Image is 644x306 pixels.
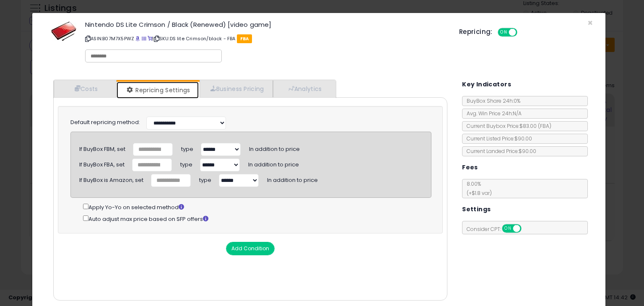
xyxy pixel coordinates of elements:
h5: Fees [462,162,478,173]
a: BuyBox page [135,35,140,42]
span: In addition to price [267,173,318,184]
a: Business Pricing [200,80,273,97]
span: × [587,17,593,29]
a: All offer listings [142,35,146,42]
span: type [181,142,193,153]
div: If BuyBox FBM, set [79,143,125,153]
span: type [199,173,211,184]
p: ASIN: B07M7X5PWZ | SKU: DS lite Crimson/black - FBA [85,32,447,45]
span: ON [499,29,509,36]
h3: Nintendo DS Lite Crimson / Black (Renewed) [video game] [85,21,447,28]
span: type [180,158,192,169]
h5: Settings [462,204,491,215]
span: OFF [516,29,529,36]
a: Your listing only [148,35,152,42]
span: ON [503,225,513,232]
a: Costs [54,80,117,97]
span: In addition to price [249,142,300,153]
img: 41UNspbnUjL._SL60_.jpg [51,21,76,41]
span: $83.00 [519,122,551,130]
div: Apply Yo-Yo on selected method [83,202,431,212]
span: Current Buybox Price: [462,122,551,130]
span: Avg. Win Price 24h: N/A [462,110,522,117]
span: In addition to price [248,158,299,169]
span: BuyBox Share 24h: 0% [462,97,520,104]
a: Analytics [273,80,335,97]
div: If BuyBox is Amazon, set [79,174,143,184]
div: Auto adjust max price based on SFP offers [83,214,431,223]
h5: Key Indicators [462,79,511,90]
h5: Repricing: [459,29,493,35]
span: Current Landed Price: $90.00 [462,148,536,155]
label: Default repricing method: [70,119,140,127]
span: OFF [520,225,534,232]
span: FBA [237,34,252,43]
span: ( FBA ) [538,122,551,130]
a: Repricing Settings [117,82,199,99]
span: Consider CPT: [462,226,532,233]
span: (+$1.8 var) [462,189,492,197]
div: If BuyBox FBA, set [79,158,125,169]
span: Current Listed Price: $90.00 [462,135,532,142]
button: Add Condition [226,242,275,255]
span: 8.00 % [462,180,492,197]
